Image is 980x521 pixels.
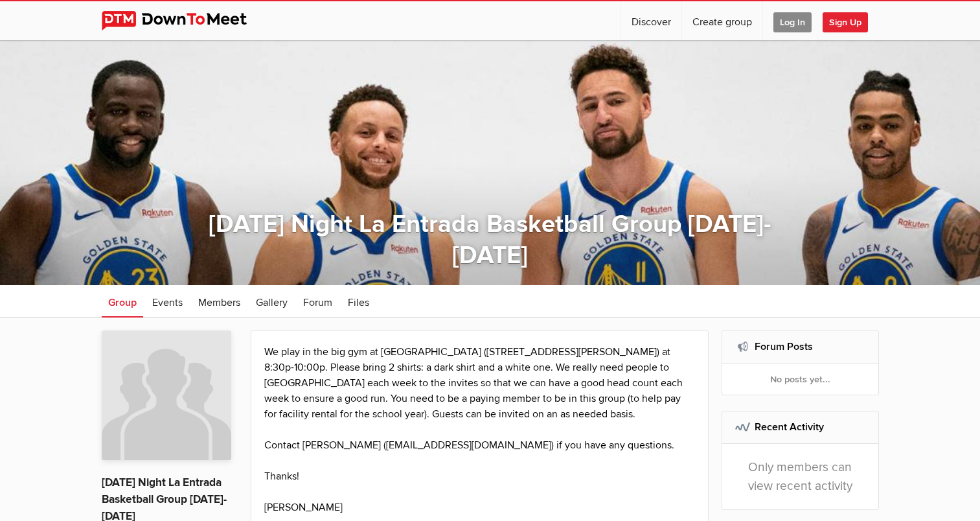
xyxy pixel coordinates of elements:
[682,1,762,40] a: Create group
[192,285,247,318] a: Members
[722,364,878,395] div: No posts yet...
[146,285,189,318] a: Events
[763,1,822,40] a: Log In
[198,296,240,309] span: Members
[264,344,696,515] p: We play in the big gym at [GEOGRAPHIC_DATA] ([STREET_ADDRESS][PERSON_NAME]) at 8:30p-10:00p. Plea...
[303,296,332,309] span: Forum
[102,11,267,30] img: DownToMeet
[735,411,865,443] h2: Recent Activity
[621,1,681,40] a: Discover
[823,1,878,40] a: Sign Up
[341,285,376,318] a: Files
[823,12,868,32] span: Sign Up
[108,296,137,309] span: Group
[102,330,231,460] img: Thursday Night La Entrada Basketball Group 2025-2026
[152,296,183,309] span: Events
[773,12,812,32] span: Log In
[256,296,288,309] span: Gallery
[348,296,369,309] span: Files
[102,285,143,318] a: Group
[755,340,813,353] a: Forum Posts
[249,285,294,318] a: Gallery
[297,285,339,318] a: Forum
[722,444,878,510] div: Only members can view recent activity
